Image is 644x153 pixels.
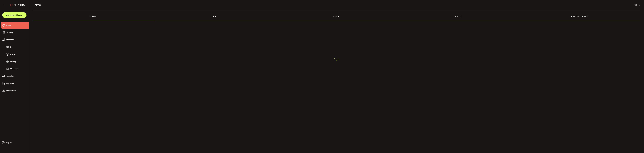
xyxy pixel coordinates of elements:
[519,12,641,20] div: Structured Products
[10,67,19,71] span: Structures
[6,14,22,16] span: Deposit & Withdraw
[6,24,11,27] span: Home
[276,12,397,20] div: Crypto
[33,12,154,20] div: All Assets
[6,38,15,41] span: My Assets
[6,82,14,85] span: Reporting
[10,53,16,56] span: Crypto
[6,89,16,92] span: Preferences
[154,12,276,20] div: Fiat
[10,45,13,49] span: Fiat
[397,12,519,20] div: Staking
[6,75,14,78] span: Transfers
[6,31,13,34] span: Trading
[10,60,16,63] span: Staking
[6,141,13,144] span: Log out
[2,12,26,18] button: Deposit & Withdraw
[33,3,41,7] span: Home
